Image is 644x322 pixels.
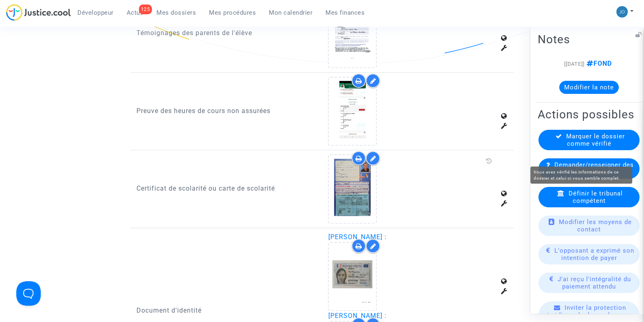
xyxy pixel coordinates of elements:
[21,21,92,28] div: Domaine: [DOMAIN_NAME]
[325,9,365,16] span: Mes finances
[585,59,612,67] span: FOND
[23,13,40,20] div: v 4.0.24
[101,48,125,53] div: Mots-clés
[538,107,640,121] h2: Actions possibles
[202,7,262,19] a: Mes procédures
[6,4,71,21] img: jc-logo.svg
[262,7,319,19] a: Mon calendrier
[319,7,371,19] a: Mes finances
[13,21,20,28] img: website_grey.svg
[16,281,41,306] iframe: Help Scout Beacon - Open
[328,233,386,241] span: [PERSON_NAME] :
[42,48,63,53] div: Domaine
[558,275,631,290] span: J'ai reçu l'intégralité du paiement attendu
[566,132,625,147] span: Marquer le dossier comme vérifié
[554,246,634,261] span: L'opposant a exprimé son intention de payer
[139,4,152,14] div: 125
[209,9,256,16] span: Mes procédures
[156,9,196,16] span: Mes dossiers
[13,13,20,20] img: logo_orange.svg
[136,106,316,116] p: Preuve des heures de cours non assurées
[120,7,150,19] a: 125Actus
[538,32,640,46] h2: Notes
[136,305,316,315] p: Document d'identité
[77,9,114,16] span: Développeur
[328,312,386,320] span: [PERSON_NAME] :
[33,47,40,54] img: tab_domain_overview_orange.svg
[71,7,120,19] a: Développeur
[127,9,144,16] span: Actus
[136,28,316,38] p: Témoignages des parents de l'élève
[269,9,312,16] span: Mon calendrier
[559,80,619,93] button: Modifier la note
[554,161,634,175] span: Demander/renseigner des informations
[136,183,316,193] p: Certificat de scolarité ou carte de scolarité
[150,7,202,19] a: Mes dossiers
[569,189,623,204] span: Définir le tribunal compétent
[564,60,585,67] span: [[DATE]]
[559,218,632,233] span: Modifier les moyens de contact
[616,6,628,18] img: 45a793c8596a0d21866ab9c5374b5e4b
[92,47,99,54] img: tab_keywords_by_traffic_grey.svg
